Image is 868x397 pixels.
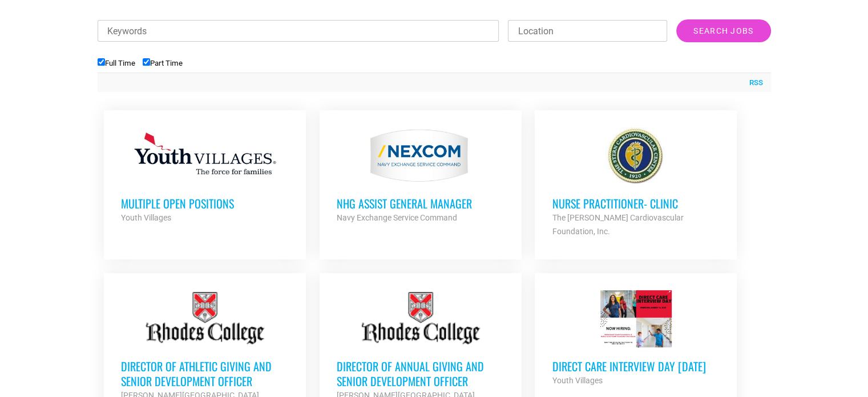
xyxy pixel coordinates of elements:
[143,59,183,67] label: Part Time
[337,196,504,211] h3: NHG ASSIST GENERAL MANAGER
[508,20,667,42] input: Location
[552,376,602,385] strong: Youth Villages
[104,110,306,242] a: Multiple Open Positions Youth Villages
[535,110,737,255] a: Nurse Practitioner- Clinic The [PERSON_NAME] Cardiovascular Foundation, Inc.
[121,213,171,222] strong: Youth Villages
[337,213,457,222] strong: Navy Exchange Service Command
[143,58,150,66] input: Part Time
[98,58,105,66] input: Full Time
[676,19,770,42] input: Search Jobs
[121,196,289,211] h3: Multiple Open Positions
[98,20,499,42] input: Keywords
[552,359,720,374] h3: Direct Care Interview Day [DATE]
[744,77,763,89] a: RSS
[121,359,289,388] h3: Director of Athletic Giving and Senior Development Officer
[98,59,135,67] label: Full Time
[552,213,683,236] strong: The [PERSON_NAME] Cardiovascular Foundation, Inc.
[337,359,504,388] h3: Director of Annual Giving and Senior Development Officer
[552,196,720,211] h3: Nurse Practitioner- Clinic
[320,110,522,242] a: NHG ASSIST GENERAL MANAGER Navy Exchange Service Command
